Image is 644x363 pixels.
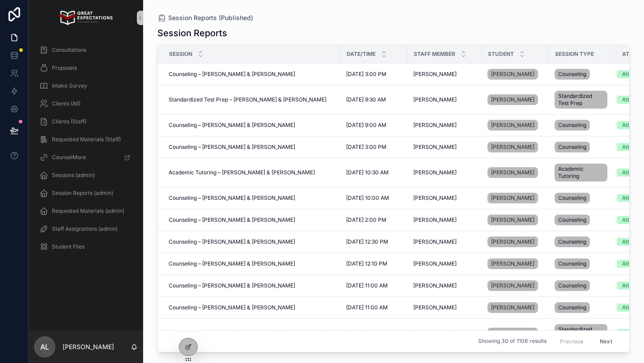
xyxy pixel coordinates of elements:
[487,215,538,225] a: [PERSON_NAME]
[52,118,86,125] span: Clients (Staff)
[487,328,538,338] a: [PERSON_NAME]
[347,51,376,58] span: Date/Time
[346,194,402,202] a: [DATE] 10:00 AM
[488,51,514,58] span: Student
[157,27,227,39] h1: Session Reports
[413,122,477,129] a: [PERSON_NAME]
[52,243,85,250] span: Student Files
[29,36,143,266] div: scrollable content
[414,51,455,58] span: Staff Member
[413,304,477,311] a: [PERSON_NAME]
[346,122,386,129] span: [DATE] 9:00 AM
[487,142,538,152] a: [PERSON_NAME]
[346,71,386,78] span: [DATE] 3:00 PM
[487,326,544,340] a: [PERSON_NAME]
[413,329,457,337] span: [PERSON_NAME]
[52,172,95,179] span: Sessions (admin)
[34,185,138,201] a: Session Reports (admin)
[491,194,534,202] span: [PERSON_NAME]
[487,67,544,81] a: [PERSON_NAME]
[346,260,387,267] span: [DATE] 12:10 PM
[413,304,457,311] span: [PERSON_NAME]
[558,165,604,180] span: Academic Tutoring
[487,258,538,269] a: [PERSON_NAME]
[491,282,534,289] span: [PERSON_NAME]
[491,144,534,151] span: [PERSON_NAME]
[169,122,335,129] a: Counseling – [PERSON_NAME] & [PERSON_NAME]
[558,326,604,340] span: Standardized Test Prep
[169,144,335,151] a: Counseling – [PERSON_NAME] & [PERSON_NAME]
[487,167,538,178] a: [PERSON_NAME]
[487,302,538,313] a: [PERSON_NAME]
[555,162,611,183] a: Academic Tutoring
[555,235,611,249] a: Counseling
[169,169,335,176] a: Academic Tutoring – [PERSON_NAME] & [PERSON_NAME]
[346,216,386,224] span: [DATE] 2:00 PM
[169,122,295,129] span: Counseling – [PERSON_NAME] & [PERSON_NAME]
[413,122,457,129] span: [PERSON_NAME]
[413,96,477,103] a: [PERSON_NAME]
[346,169,389,176] span: [DATE] 10:30 AM
[413,194,477,202] a: [PERSON_NAME]
[34,203,138,219] a: Requested Materials (admin)
[34,149,138,165] a: CounselMore
[169,194,295,202] span: Counseling – [PERSON_NAME] & [PERSON_NAME]
[487,193,538,203] a: [PERSON_NAME]
[555,118,611,132] a: Counseling
[52,82,87,89] span: Intake Survey
[346,96,386,103] span: [DATE] 9:30 AM
[491,96,534,103] span: [PERSON_NAME]
[34,131,138,148] a: Requested Materials (Staff)
[34,78,138,94] a: Intake Survey
[555,322,611,344] a: Standardized Test Prep
[413,216,457,224] span: [PERSON_NAME]
[346,144,386,151] span: [DATE] 3:00 PM
[52,46,86,54] span: Consultations
[34,221,138,237] a: Staff Assignations (admin)
[52,100,80,107] span: Clients (All)
[52,154,86,161] span: CounselMore
[168,13,253,22] span: Session Reports (Published)
[491,169,534,176] span: [PERSON_NAME]
[52,225,118,232] span: Staff Assignations (admin)
[169,71,295,78] span: Counseling – [PERSON_NAME] & [PERSON_NAME]
[487,94,538,105] a: [PERSON_NAME]
[169,144,295,151] span: Counseling – [PERSON_NAME] & [PERSON_NAME]
[346,194,389,202] span: [DATE] 10:00 AM
[491,304,534,311] span: [PERSON_NAME]
[346,329,389,337] span: [DATE] 10:30 AM
[487,191,544,205] a: [PERSON_NAME]
[413,71,457,78] span: [PERSON_NAME]
[34,42,138,58] a: Consultations
[558,194,586,202] span: Counseling
[169,169,315,176] span: Academic Tutoring – [PERSON_NAME] & [PERSON_NAME]
[555,300,611,315] a: Counseling
[491,122,534,129] span: [PERSON_NAME]
[169,216,335,224] a: Counseling – [PERSON_NAME] & [PERSON_NAME]
[593,334,619,348] button: Next
[491,260,534,267] span: [PERSON_NAME]
[34,60,138,76] a: Proposals
[169,51,192,58] span: Session
[413,169,457,176] span: [PERSON_NAME]
[413,260,457,267] span: [PERSON_NAME]
[169,238,335,245] a: Counseling – [PERSON_NAME] & [PERSON_NAME]
[558,144,586,151] span: Counseling
[169,282,295,289] span: Counseling – [PERSON_NAME] & [PERSON_NAME]
[63,342,114,351] p: [PERSON_NAME]
[169,260,295,267] span: Counseling – [PERSON_NAME] & [PERSON_NAME]
[558,122,586,129] span: Counseling
[558,216,586,224] span: Counseling
[558,304,586,311] span: Counseling
[169,238,295,245] span: Counseling – [PERSON_NAME] & [PERSON_NAME]
[34,114,138,130] a: Clients (Staff)
[169,194,335,202] a: Counseling – [PERSON_NAME] & [PERSON_NAME]
[346,260,402,267] a: [DATE] 12:10 PM
[558,282,586,289] span: Counseling
[413,216,477,224] a: [PERSON_NAME]
[169,260,335,267] a: Counseling – [PERSON_NAME] & [PERSON_NAME]
[413,96,457,103] span: [PERSON_NAME]
[555,140,611,154] a: Counseling
[169,71,335,78] a: Counseling – [PERSON_NAME] & [PERSON_NAME]
[487,213,544,227] a: [PERSON_NAME]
